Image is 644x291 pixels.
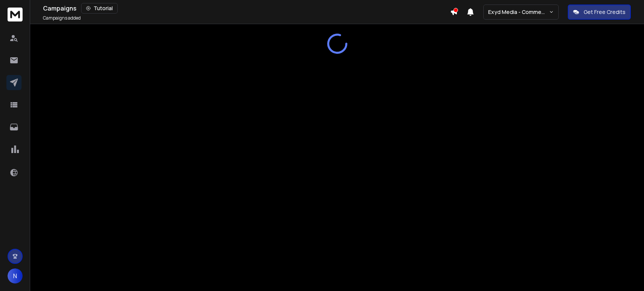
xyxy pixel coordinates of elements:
p: Exyd Media - Commercial Cleaning [488,8,549,16]
button: N [8,268,23,283]
p: Get Free Credits [584,8,626,16]
button: Tutorial [81,3,118,14]
p: Campaigns added [43,15,81,21]
div: Campaigns [43,3,450,14]
button: Get Free Credits [568,5,631,20]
